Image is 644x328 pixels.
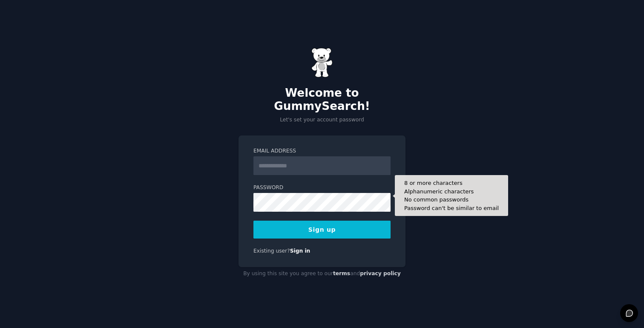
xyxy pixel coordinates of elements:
a: terms [333,270,350,276]
p: Let's set your account password [239,116,405,124]
button: Sign up [253,221,391,239]
span: Existing user? [253,248,290,254]
label: Password [253,184,391,192]
a: Sign in [290,248,310,254]
h2: Welcome to GummySearch! [239,86,405,113]
img: Gummy Bear [311,48,333,78]
label: Email Address [253,147,391,155]
a: privacy policy [360,270,401,276]
div: By using this site you agree to our and [239,267,405,281]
